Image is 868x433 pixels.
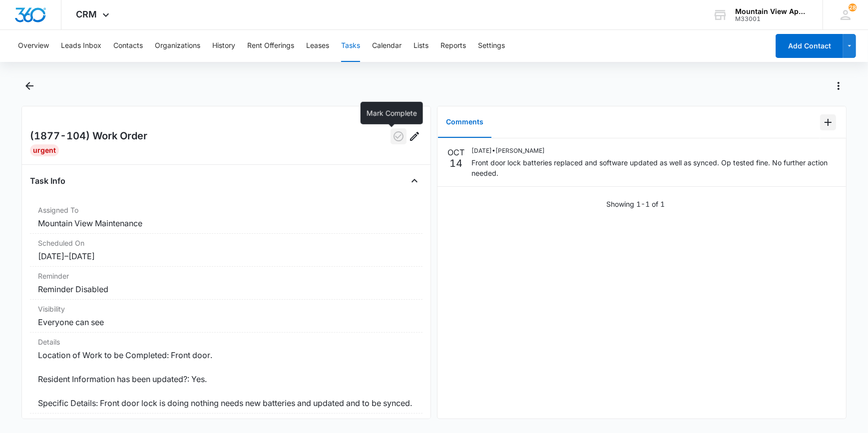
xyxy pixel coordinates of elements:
p: OCT [447,146,464,158]
div: Urgent [30,144,59,156]
button: Close [407,173,423,189]
dd: Location of Work to be Completed: Front door. Resident Information has been updated?: Yes. Specif... [38,349,415,409]
dt: Contacts [38,418,415,428]
button: History [212,30,235,62]
div: account name [735,7,808,15]
div: Assigned ToMountain View Maintenance [30,201,423,234]
div: notifications count [849,3,857,11]
button: Add Contact [776,34,843,58]
div: account id [735,15,808,22]
dd: Everyone can see [38,316,415,328]
div: ReminderReminder Disabled [30,267,423,300]
div: Scheduled On[DATE]–[DATE] [30,234,423,267]
dd: [DATE] – [DATE] [38,250,415,262]
p: Showing 1-1 of 1 [606,199,665,209]
dd: Mountain View Maintenance [38,217,415,229]
button: Organizations [155,30,200,62]
dt: Details [38,337,415,347]
span: CRM [76,9,97,19]
button: Reports [440,30,466,62]
button: Leases [306,30,329,62]
button: Comments [438,107,491,138]
button: Edit [407,128,423,144]
button: Rent Offerings [247,30,294,62]
button: Leads Inbox [61,30,101,62]
div: Mark Complete [361,102,423,124]
button: Contacts [113,30,143,62]
div: DetailsLocation of Work to be Completed: Front door. Resident Information has been updated?: Yes.... [30,333,423,414]
div: VisibilityEveryone can see [30,300,423,333]
button: Calendar [372,30,402,62]
button: Actions [831,78,847,94]
button: Lists [414,30,429,62]
button: Overview [18,30,49,62]
dt: Visibility [38,304,415,314]
button: Settings [478,30,505,62]
p: Front door lock batteries replaced and software updated as well as synced. Op tested fine. No fur... [471,157,836,178]
button: Tasks [341,30,360,62]
span: 28 [849,3,857,11]
h4: Task Info [30,175,65,187]
dt: Reminder [38,271,415,281]
button: Back [21,78,37,94]
p: [DATE] • [PERSON_NAME] [471,146,836,155]
dd: Reminder Disabled [38,283,415,295]
dt: Scheduled On [38,238,415,248]
p: 14 [449,158,462,168]
h2: (1877-104) Work Order [30,128,147,144]
dt: Assigned To [38,205,415,215]
button: Add Comment [820,114,836,130]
